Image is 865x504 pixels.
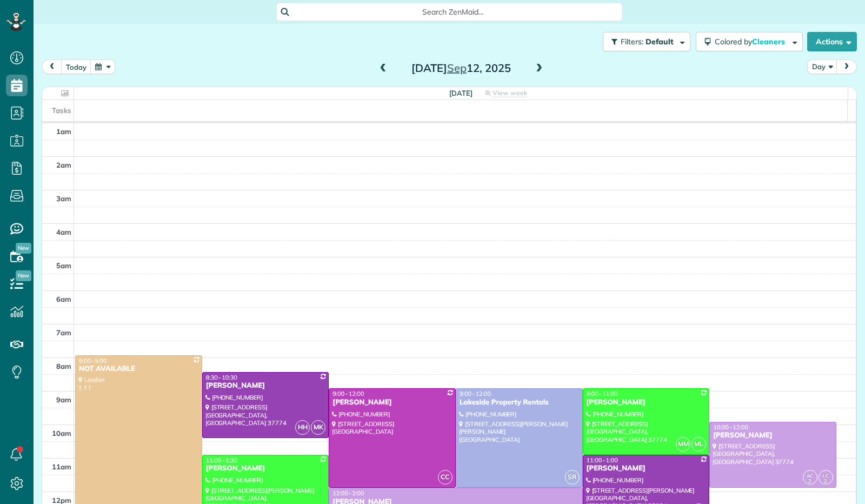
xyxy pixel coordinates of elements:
[807,32,857,51] button: Actions
[696,32,803,51] button: Colored byCleaners
[807,473,813,479] span: AC
[52,462,71,471] span: 11am
[42,59,62,74] button: prev
[56,228,71,236] span: 4am
[447,61,467,75] span: Sep
[713,423,748,431] span: 10:00 - 12:00
[691,437,706,452] span: ML
[586,398,707,407] div: [PERSON_NAME]
[460,390,491,397] span: 9:00 - 12:00
[565,470,580,485] span: SR
[438,470,453,485] span: CC
[394,62,529,74] h2: [DATE] 12, 2025
[205,464,326,473] div: [PERSON_NAME]
[449,89,473,97] span: [DATE]
[205,381,326,390] div: [PERSON_NAME]
[61,59,91,74] button: today
[823,473,829,479] span: LC
[52,429,71,437] span: 10am
[295,420,310,435] span: HH
[56,295,71,303] span: 6am
[587,390,618,397] span: 9:00 - 11:00
[646,37,674,47] span: Default
[52,106,71,115] span: Tasks
[56,328,71,337] span: 7am
[597,32,690,51] a: Filters: Default
[752,37,787,47] span: Cleaners
[16,270,31,281] span: New
[311,420,325,435] span: MK
[16,243,31,254] span: New
[713,431,833,440] div: [PERSON_NAME]
[715,37,789,47] span: Colored by
[807,59,837,74] button: Day
[836,59,857,74] button: next
[56,395,71,404] span: 9am
[587,456,618,464] span: 11:00 - 1:00
[56,194,71,203] span: 3am
[621,37,643,47] span: Filters:
[803,476,817,487] small: 2
[819,476,833,487] small: 2
[79,357,107,364] span: 8:00 - 5:00
[332,390,364,397] span: 9:00 - 12:00
[332,489,364,497] span: 12:00 - 2:00
[56,261,71,270] span: 5am
[676,437,690,452] span: MM
[332,398,453,407] div: [PERSON_NAME]
[586,464,707,473] div: [PERSON_NAME]
[206,456,237,464] span: 11:00 - 1:30
[56,362,71,370] span: 8am
[493,89,527,97] span: View week
[206,374,237,381] span: 8:30 - 10:30
[603,32,690,51] button: Filters: Default
[56,161,71,169] span: 2am
[56,127,71,136] span: 1am
[459,398,580,407] div: Lakeside Property Rentals
[78,364,199,374] div: NOT AVAILABLE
